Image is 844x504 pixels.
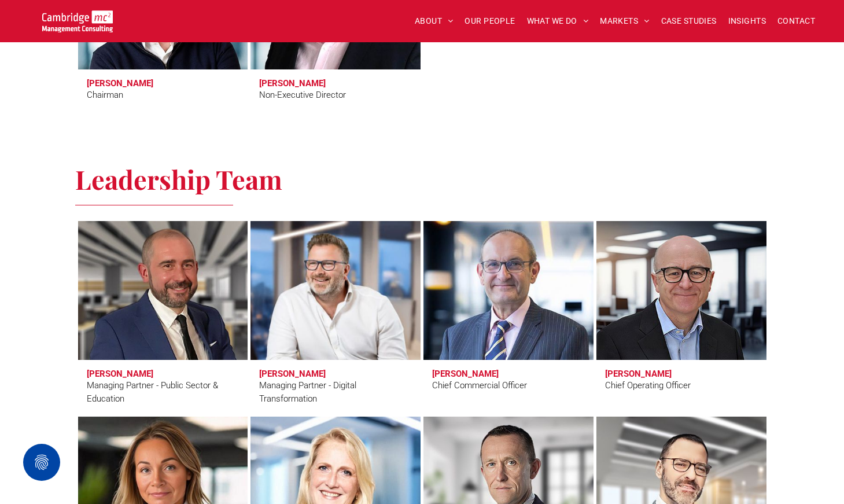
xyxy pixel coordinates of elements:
a: CASE STUDIES [655,12,723,30]
h3: [PERSON_NAME] [259,369,326,379]
a: Your Business Transformed | Cambridge Management Consulting [42,12,113,24]
a: Stuart Curzon | Chief Commercial Officer | Cambridge Management Consulting [423,221,594,360]
a: WHAT WE DO [521,12,595,30]
span: Leadership Team [75,161,282,196]
div: Managing Partner - Digital Transformation [259,379,412,405]
div: Managing Partner - Public Sector & Education [87,379,239,405]
div: Non-Executive Director [259,89,346,102]
h3: [PERSON_NAME] [87,369,153,379]
div: Chairman [87,89,123,102]
a: Digital Transformation | Simon Crimp | Managing Partner - Digital Transformation [245,217,425,364]
h3: [PERSON_NAME] [605,369,672,379]
h3: [PERSON_NAME] [87,78,153,89]
h3: [PERSON_NAME] [432,369,499,379]
div: Chief Commercial Officer [432,379,527,392]
a: Andrew Fleming | Chief Operating Officer | Cambridge Management Consulting [596,221,766,360]
a: Craig Cheney | Managing Partner - Public Sector & Education [78,221,248,360]
a: ABOUT [409,12,459,30]
h3: [PERSON_NAME] [259,78,326,89]
a: INSIGHTS [723,12,772,30]
a: CONTACT [772,12,821,30]
a: MARKETS [594,12,655,30]
a: OUR PEOPLE [459,12,521,30]
img: Go to Homepage [42,10,113,32]
div: Chief Operating Officer [605,379,691,392]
